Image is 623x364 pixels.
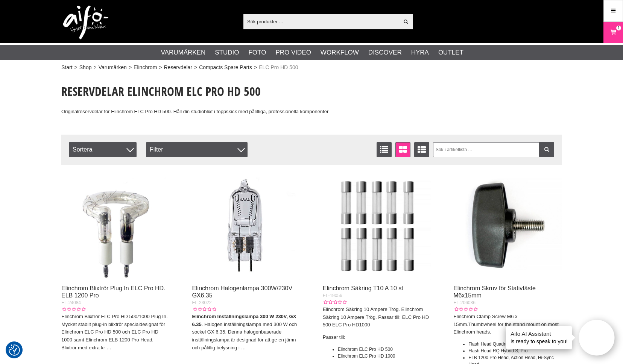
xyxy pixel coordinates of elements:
[63,6,108,39] img: logo.png
[414,142,429,157] a: Utökad listvisning
[395,142,410,157] a: Fönstervisning
[61,306,85,313] div: Kundbetyg: 0
[159,64,162,71] span: >
[146,142,248,157] div: Filter
[192,300,211,305] span: EL-23022
[377,142,392,157] a: Listvisning
[61,83,350,100] h1: Reservdelar Elinchrom ELC Pro HD 500
[199,64,252,71] a: Compacts Spare Parts
[93,64,96,71] span: >
[164,64,192,71] a: Reservdelar
[433,142,555,157] input: Sök i artikellista ...
[468,347,562,354] li: Flash Head RQ Hybrid S, Pro
[338,353,431,359] li: Elinchrom ELC Pro HD 1000
[192,172,300,281] img: Elinchrom Halogenlampa 300W/230V GX6.35
[74,64,77,71] span: >
[259,64,298,71] span: ELC Pro HD 500
[61,285,166,299] a: Elinchrom Blixtrör Plug In ELC Pro HD. ELB 1200 Pro
[368,48,402,58] a: Discover
[192,313,300,352] p: . Halogen inställningslampa med 300 W och sockel GX 6,35. Denna halogenbaserade inställningslampa...
[106,345,111,350] a: …
[243,16,399,27] input: Sök produkter ...
[438,48,463,58] a: Outlet
[338,346,431,353] li: Elinchrom ELC Pro HD 500
[192,285,292,299] a: Elinchrom Halogenlampa 300W/230V GX6.35
[192,306,216,313] div: Kundbetyg: 0
[411,48,429,58] a: Hyra
[9,344,20,356] img: Revisit consent button
[61,300,81,305] span: EL-24084
[254,64,257,71] span: >
[248,48,266,58] a: Foto
[61,172,170,281] img: Elinchrom Blixtrör Plug In ELC Pro HD. ELB 1200 Pro
[99,64,127,71] a: Varumärken
[468,341,562,347] li: Flash Head Quadra Pro, HS, Action
[241,345,246,350] a: …
[323,299,347,306] div: Kundbetyg: 0
[506,326,572,349] div: is ready to speak to you!
[61,64,73,71] a: Start
[194,64,197,71] span: >
[453,306,477,313] div: Kundbetyg: 0
[323,172,431,281] img: Elinchrom Säkring T10 A 10 st
[323,306,431,329] p: Elinchrom Säkring 10 Ampere Trög. Elinchrom Säkring 10 Ampere Trög. Passar till: ELC Pro HD 500 E...
[161,48,206,58] a: Varumärken
[129,64,132,71] span: >
[275,48,311,58] a: Pro Video
[453,172,562,281] img: Elinchrom Skruv för Stativfäste M6x15mm
[453,313,562,336] p: Elinchrom Clamp Screw M6 x 15mm.
[9,343,20,357] button: Samtyckesinställningar
[323,334,431,341] p: Passar till:
[215,48,239,58] a: Studio
[323,285,403,291] a: Elinchrom Säkring T10 A 10 st
[453,300,476,305] span: EL-206036
[192,314,296,327] strong: Elinchrom Inställningslampa 300 W 230V, GX 6.35
[604,24,623,41] a: 1
[453,285,536,299] a: Elinchrom Skruv för Stativfäste M6x15mm
[69,142,137,157] span: Sortera
[511,330,568,338] h4: Aifo AI Assistant
[321,48,359,58] a: Workflow
[61,108,350,116] p: Originalreservdelar för Elinchrom ELC Pro HD 500. Håll din studioblixt i toppskick med pålitliga,...
[323,293,342,298] span: EL-19056
[539,142,554,157] a: Filtrera
[453,322,559,335] span: Thumbwheel for the stand mount on most Elinchrom heads.
[79,64,92,71] a: Shop
[617,24,620,31] span: 1
[134,64,157,71] a: Elinchrom
[61,313,170,352] p: Elinchrom Blixtrör ELC Pro HD 500/1000 Plug In. Mycket stabilt plug-in blixtrör specialdesignat f...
